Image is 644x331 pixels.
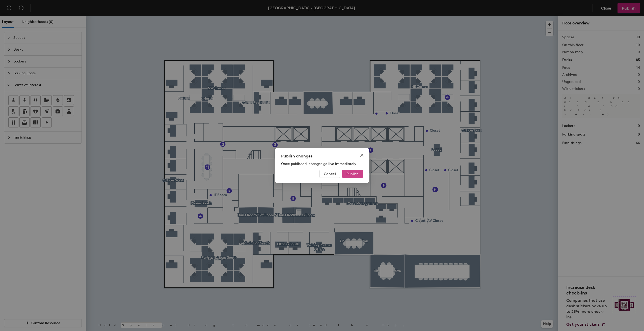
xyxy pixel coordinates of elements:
button: Close [358,151,366,159]
span: close [360,153,364,157]
div: Publish changes [281,153,363,159]
button: Publish [342,170,363,178]
span: Close [358,153,366,157]
span: Publish [346,172,359,176]
span: Once published, changes go live immediately [281,162,356,166]
span: Cancel [324,172,336,176]
button: Cancel [319,170,340,178]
